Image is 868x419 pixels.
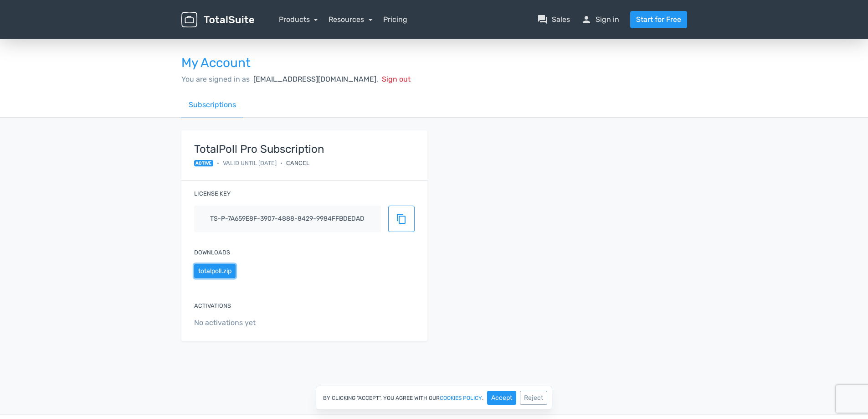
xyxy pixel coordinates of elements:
div: By clicking "Accept", you agree with our . [316,386,552,410]
span: • [280,159,282,167]
span: You are signed in as [181,75,250,83]
strong: TotalPoll Pro Subscription [194,143,324,155]
label: Activations [194,301,231,310]
a: cookies policy [440,395,482,401]
a: question_answerSales [537,14,570,25]
a: Subscriptions [181,92,243,118]
span: Sign out [382,75,411,83]
span: person [581,14,592,25]
button: Accept [487,391,516,405]
a: Pricing [383,14,407,25]
a: Start for Free [630,11,687,28]
label: Downloads [194,248,230,257]
h3: My Account [181,56,687,70]
span: [EMAIL_ADDRESS][DOMAIN_NAME], [253,75,378,83]
div: Cancel [286,159,309,167]
span: No activations yet [194,317,415,328]
a: personSign in [581,14,619,25]
span: content_copy [396,213,407,224]
span: question_answer [537,14,548,25]
a: Products [279,15,318,24]
img: TotalSuite for WordPress [181,12,254,28]
span: • [217,159,219,167]
button: content_copy [388,206,415,232]
a: Resources [329,15,372,24]
button: Reject [520,391,547,405]
span: Valid until [DATE] [223,159,277,167]
button: totalpoll.zip [194,264,236,278]
span: active [194,160,214,166]
label: License key [194,189,231,198]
